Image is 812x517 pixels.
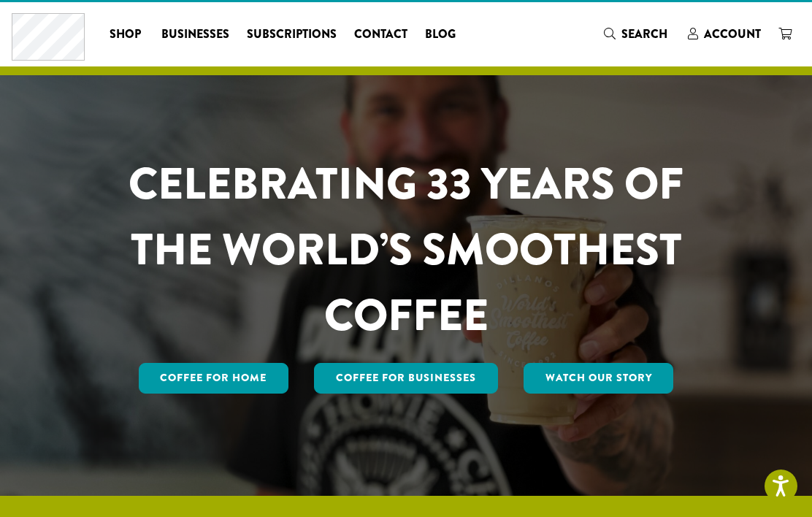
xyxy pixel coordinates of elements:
a: Coffee For Businesses [314,363,498,394]
span: Search [621,26,667,42]
a: Coffee for Home [139,363,289,394]
a: Shop [101,23,153,46]
a: Watch Our Story [524,363,674,394]
a: Search [595,22,679,46]
h1: CELEBRATING 33 YEARS OF THE WORLD’S SMOOTHEST COFFEE [110,151,702,348]
span: Blog [425,26,456,44]
span: Businesses [161,26,229,44]
span: Subscriptions [247,26,337,44]
span: Contact [354,26,407,44]
span: Account [704,26,761,42]
span: Shop [110,26,141,44]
